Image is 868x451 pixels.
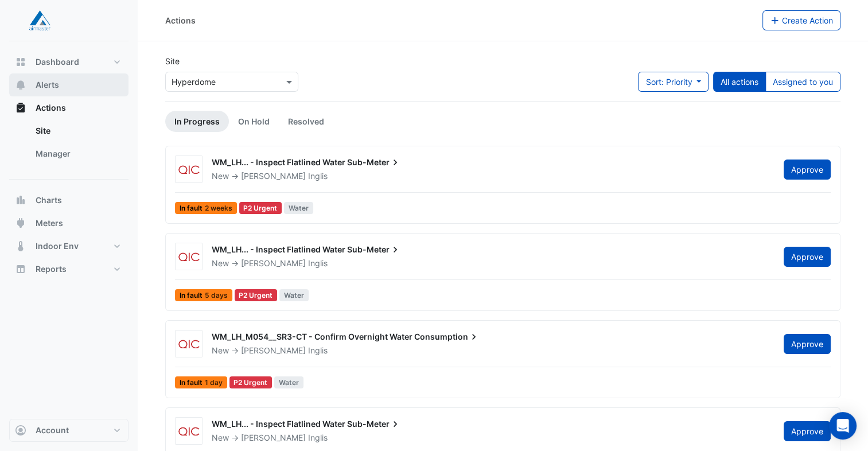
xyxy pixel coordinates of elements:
[9,96,129,119] button: Actions
[239,202,282,214] div: P2 Urgent
[9,419,129,442] button: Account
[176,251,202,263] img: QIC
[308,258,328,269] span: Inglis
[241,433,306,442] span: [PERSON_NAME]
[9,235,129,258] button: Indoor Env
[765,72,840,92] button: Assigned to you
[241,171,306,181] span: [PERSON_NAME]
[15,240,26,252] app-icon: Indoor Env
[229,376,273,388] div: P2 Urgent
[241,258,306,268] span: [PERSON_NAME]
[784,160,831,180] button: Approve
[791,426,823,436] span: Approve
[347,157,401,168] span: Sub-Meter
[15,195,26,206] app-icon: Charts
[9,119,129,170] div: Actions
[274,376,303,388] span: Water
[229,111,279,132] a: On Hold
[212,345,229,355] span: New
[15,56,26,68] app-icon: Dashboard
[9,258,129,281] button: Reports
[36,79,59,91] span: Alerts
[176,426,202,437] img: QIC
[829,412,857,440] div: Open Intercom Messenger
[231,171,239,181] span: ->
[9,189,129,212] button: Charts
[212,157,345,167] span: WM_LH... - Inspect Flatlined Water
[791,339,823,349] span: Approve
[347,418,401,430] span: Sub-Meter
[762,10,841,30] button: Create Action
[175,376,227,388] span: In fault
[241,345,306,355] span: [PERSON_NAME]
[212,332,412,341] span: WM_LH_M054__SR3-CT - Confirm Overnight Water
[36,195,62,206] span: Charts
[165,111,229,132] a: In Progress
[15,263,26,275] app-icon: Reports
[308,432,328,444] span: Inglis
[212,244,345,254] span: WM_LH... - Inspect Flatlined Water
[279,289,309,301] span: Water
[231,258,239,268] span: ->
[347,244,401,255] span: Sub-Meter
[205,379,223,386] span: 1 day
[205,292,228,299] span: 5 days
[36,102,66,114] span: Actions
[308,345,328,356] span: Inglis
[713,72,766,92] button: All actions
[9,212,129,235] button: Meters
[36,263,67,275] span: Reports
[231,345,239,355] span: ->
[784,247,831,267] button: Approve
[212,258,229,268] span: New
[205,205,232,212] span: 2 weeks
[14,9,65,32] img: Company Logo
[15,217,26,229] app-icon: Meters
[791,252,823,262] span: Approve
[175,202,237,214] span: In fault
[235,289,278,301] div: P2 Urgent
[9,73,129,96] button: Alerts
[36,56,79,68] span: Dashboard
[212,433,229,442] span: New
[36,240,79,252] span: Indoor Env
[638,72,709,92] button: Sort: Priority
[165,55,180,67] label: Site
[176,164,202,176] img: QIC
[784,421,831,441] button: Approve
[15,79,26,91] app-icon: Alerts
[176,339,202,350] img: QIC
[231,433,239,442] span: ->
[782,15,833,25] span: Create Action
[36,217,63,229] span: Meters
[791,165,823,174] span: Approve
[165,14,196,26] div: Actions
[308,170,328,182] span: Inglis
[645,77,692,87] span: Sort: Priority
[15,102,26,114] app-icon: Actions
[284,202,313,214] span: Water
[414,331,480,343] span: Consumption
[212,419,345,429] span: WM_LH... - Inspect Flatlined Water
[26,119,129,142] a: Site
[212,171,229,181] span: New
[26,142,129,165] a: Manager
[279,111,333,132] a: Resolved
[784,334,831,354] button: Approve
[175,289,232,301] span: In fault
[9,50,129,73] button: Dashboard
[36,425,69,436] span: Account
